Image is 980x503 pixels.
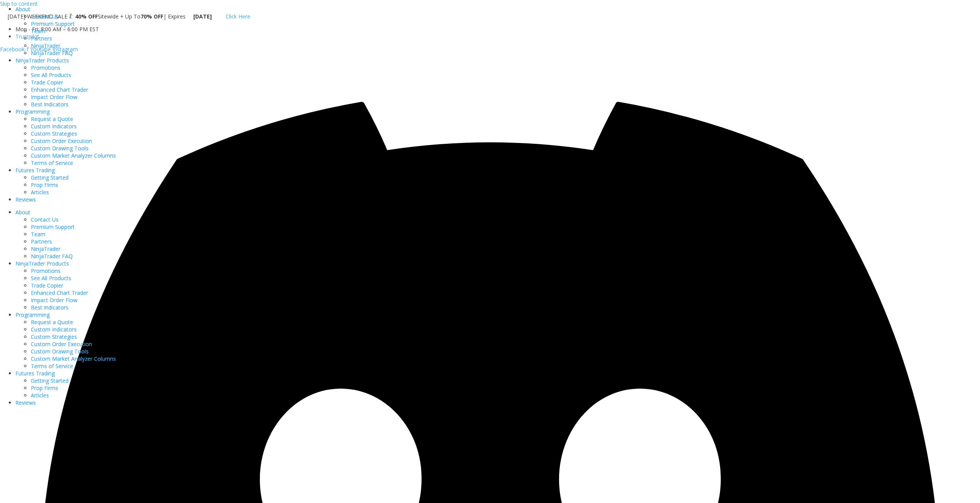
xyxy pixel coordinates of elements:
a: See All Products [31,274,71,282]
a: Team [31,27,45,35]
a: NinjaTrader Products [15,57,69,64]
a: Terms of Service [31,159,73,167]
a: Custom Indicators [31,326,77,333]
a: Custom Drawing Tools [31,348,89,355]
a: Terms of Service [31,362,73,370]
a: Reviews [15,196,36,203]
a: Trade Copier [31,282,63,289]
a: NinjaTrader Products [15,260,69,267]
a: Promotions [31,267,60,274]
a: NinjaTrader FAQ [31,49,73,57]
a: Articles [31,188,49,196]
a: Best Indicators [31,101,69,108]
a: Request a Quote [31,115,73,123]
a: Enhanced Chart Trader [31,289,88,296]
a: About [15,5,30,13]
a: Request a Quote [31,318,73,326]
a: Enhanced Chart Trader [31,86,88,93]
a: NinjaTrader [31,42,60,49]
ul: Futures Trading [15,174,980,196]
a: NinjaTrader FAQ [31,252,73,260]
a: Reviews [15,399,36,406]
a: Partners [31,238,52,245]
a: Custom Market Analyzer Columns [31,152,116,159]
a: Custom Strategies [31,130,77,137]
a: Contact Us [31,13,59,20]
a: Custom Indicators [31,123,77,130]
ul: About [15,216,980,260]
a: Programming [15,311,50,318]
a: Impact Order Flow [31,93,77,101]
ul: Futures Trading [15,377,980,399]
ul: NinjaTrader Products [15,267,980,311]
a: Impact Order Flow [31,296,77,304]
a: Getting Started [31,174,69,181]
a: Prop Firms [31,384,58,392]
a: See All Products [31,71,71,79]
a: Premium Support [31,223,75,230]
a: Custom Market Analyzer Columns [31,355,116,362]
a: Contact Us [31,216,59,223]
ul: Programming [15,115,980,167]
a: Getting Started [31,377,69,384]
a: Partners [31,35,52,42]
a: About [15,209,30,216]
a: Promotions [31,64,60,71]
ul: NinjaTrader Products [15,64,980,108]
ul: About [15,13,980,57]
ul: Programming [15,318,980,370]
a: Futures Trading [15,167,55,174]
a: Team [31,230,45,238]
a: Prop Firms [31,181,58,188]
a: Futures Trading [15,370,55,377]
a: Custom Strategies [31,333,77,340]
a: Custom Order Execution [31,137,92,145]
a: Best Indicators [31,304,69,311]
a: NinjaTrader [31,245,60,252]
a: Custom Drawing Tools [31,145,89,152]
a: Custom Order Execution [31,340,92,348]
a: Programming [15,108,50,115]
a: Premium Support [31,20,75,27]
a: Articles [31,392,49,399]
a: Trade Copier [31,79,63,86]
